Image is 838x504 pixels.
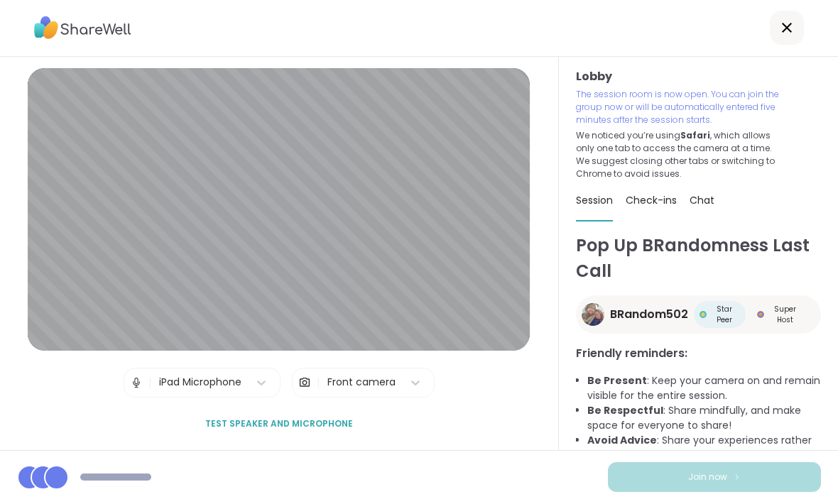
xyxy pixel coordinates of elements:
[688,471,727,484] span: Join now
[587,434,821,478] li: : Share your experiences rather than advice, as peers are not mental health professionals.
[327,376,396,390] div: Front camera
[576,89,780,127] p: The session room is now open. You can join the group now or will be automatically entered five mi...
[767,305,804,326] span: Super Host
[587,374,821,404] li: : Keep your camera on and remain visible for the entire session.
[576,130,780,181] p: We noticed you’re using , which allows only one tab to access the camera at a time. We suggest cl...
[709,305,740,326] span: Star Peer
[626,194,677,208] span: Check-ins
[205,418,353,431] span: Test speaker and microphone
[757,312,764,319] img: Super Host
[587,374,647,388] b: Be Present
[148,369,152,398] span: |
[587,404,821,434] li: : Share mindfully, and make space for everyone to share!
[317,369,320,398] span: |
[159,376,241,390] div: iPad Microphone
[700,312,707,319] img: Star Peer
[298,369,311,398] img: Camera
[34,12,131,45] img: ShareWell Logo
[130,369,143,398] img: Microphone
[576,296,821,334] a: BRandom502BRandom502Star PeerStar PeerSuper HostSuper Host
[576,234,821,285] h1: Pop Up BRandomness Last Call
[608,463,821,493] button: Join now
[587,434,657,448] b: Avoid Advice
[690,194,714,208] span: Chat
[576,69,821,86] h3: Lobby
[587,404,663,418] b: Be Respectful
[200,410,359,439] button: Test speaker and microphone
[582,304,604,327] img: BRandom502
[576,194,613,208] span: Session
[733,473,741,481] img: ShareWell Logomark
[680,130,710,142] b: Safari
[576,346,821,363] h3: Friendly reminders:
[610,307,688,324] span: BRandom502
